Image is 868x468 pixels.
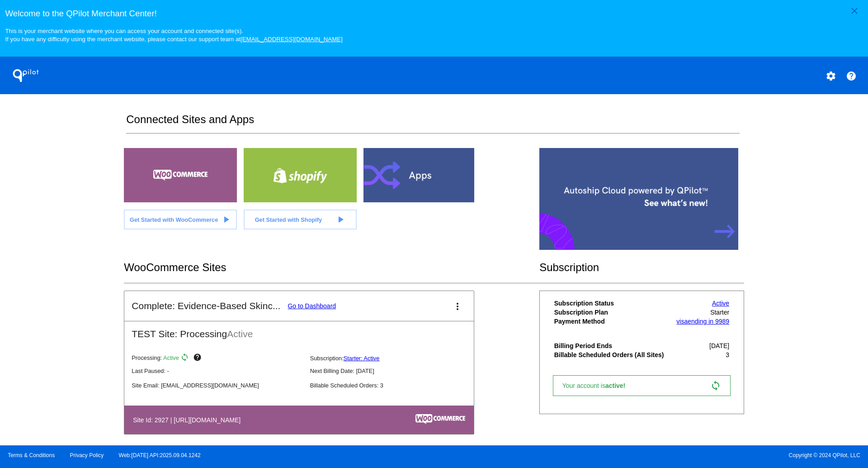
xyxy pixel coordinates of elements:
[132,353,302,364] p: Processing:
[163,355,179,362] span: Active
[5,28,342,43] small: This is your merchant website where you can access your account and connected site(s). If you hav...
[5,9,863,19] h3: Welcome to the QPilot Merchant Center!
[180,353,191,364] mat-icon: sync
[554,317,672,325] th: Payment Method
[132,368,302,374] p: Last Paused: -
[70,452,104,458] a: Privacy Policy
[849,5,860,16] mat-icon: close
[712,300,729,307] a: Active
[846,71,857,81] mat-icon: help
[605,382,630,389] span: active!
[132,382,302,389] p: Site Email: [EMAIL_ADDRESS][DOMAIN_NAME]
[710,309,729,316] span: Starter
[710,380,721,391] mat-icon: sync
[133,416,245,424] h4: Site Id: 2927 | [URL][DOMAIN_NAME]
[554,308,672,316] th: Subscription Plan
[676,318,729,325] a: visaending in 9989
[562,382,635,389] span: Your account is
[124,261,539,274] h2: WooCommerce Sites
[554,342,672,350] th: Billing Period Ends
[119,452,201,458] a: Web:[DATE] API:2025.09.04.1242
[124,210,237,229] a: Get Started with WooCommerce
[288,302,336,310] a: Go to Dashboard
[193,353,204,364] mat-icon: help
[255,216,322,223] span: Get Started with Shopify
[310,355,481,362] p: Subscription:
[244,210,357,229] a: Get Started with Shopify
[8,452,55,458] a: Terms & Conditions
[124,321,474,339] h2: TEST Site: Processing
[539,261,744,274] h2: Subscription
[553,375,731,396] a: Your account isactive! sync
[310,382,481,389] p: Billable Scheduled Orders: 3
[452,301,463,312] mat-icon: more_vert
[310,368,481,374] p: Next Billing Date: [DATE]
[132,301,280,311] h2: Complete: Evidence-Based Skinc...
[221,214,231,225] mat-icon: play_arrow
[442,452,860,458] span: Copyright © 2024 QPilot, LLC
[130,216,218,223] span: Get Started with WooCommerce
[344,355,380,362] a: Starter: Active
[554,299,672,307] th: Subscription Status
[826,71,836,81] mat-icon: settings
[726,351,729,358] span: 3
[8,67,44,85] h1: QPilot
[241,36,343,43] a: [EMAIL_ADDRESS][DOMAIN_NAME]
[554,351,672,359] th: Billable Scheduled Orders (All Sites)
[415,414,465,424] img: c53aa0e5-ae75-48aa-9bee-956650975ee5
[335,214,346,225] mat-icon: play_arrow
[126,113,739,134] h2: Connected Sites and Apps
[709,342,729,349] span: [DATE]
[676,318,688,325] span: visa
[227,329,253,339] span: Active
